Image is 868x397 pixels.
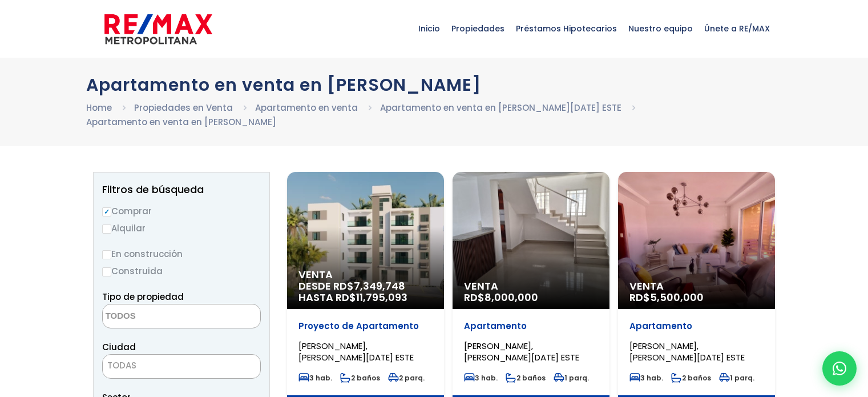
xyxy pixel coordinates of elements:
span: 3 hab. [629,373,663,383]
span: Ciudad [102,341,136,353]
span: 11,795,093 [356,290,407,304]
span: 2 baños [671,373,711,383]
span: 7,349,748 [354,279,405,293]
span: 5,500,000 [650,290,704,304]
img: remax-metropolitana-logo [104,12,212,46]
span: Venta [629,280,764,292]
label: Alquilar [102,221,261,235]
span: 3 hab. [298,373,332,383]
label: En construcción [102,247,261,261]
span: Tipo de propiedad [102,291,184,303]
span: Únete a RE/MAX [699,11,776,46]
span: Venta [464,280,598,292]
h2: Filtros de búsqueda [102,184,261,195]
a: Apartamento en venta en [PERSON_NAME][DATE] ESTE [380,102,621,114]
input: Comprar [102,207,111,216]
span: 8,000,000 [485,290,538,304]
span: [PERSON_NAME], [PERSON_NAME][DATE] ESTE [298,340,414,363]
span: HASTA RD$ [298,292,433,303]
span: 2 baños [506,373,546,383]
span: Inicio [413,11,446,46]
span: Nuestro equipo [623,11,699,46]
span: TODAS [102,354,261,379]
a: Propiedades en Venta [134,102,233,114]
a: Apartamento en venta [255,102,358,114]
label: Construida [102,264,261,278]
span: Propiedades [446,11,510,46]
input: Alquilar [102,224,111,234]
p: Apartamento [464,320,598,332]
span: [PERSON_NAME], [PERSON_NAME][DATE] ESTE [629,340,745,363]
p: Apartamento [629,320,764,332]
span: TODAS [103,358,260,374]
span: DESDE RD$ [298,280,433,303]
textarea: Search [103,304,213,329]
span: RD$ [629,290,704,304]
span: Préstamos Hipotecarios [510,11,623,46]
span: 2 baños [340,373,380,383]
span: [PERSON_NAME], [PERSON_NAME][DATE] ESTE [464,340,579,363]
li: Apartamento en venta en [PERSON_NAME] [86,115,276,129]
span: 3 hab. [464,373,498,383]
span: 1 parq. [554,373,589,383]
input: En construcción [102,250,111,259]
h1: Apartamento en venta en [PERSON_NAME] [86,75,782,95]
span: 1 parq. [719,373,754,383]
span: RD$ [464,290,538,304]
span: 2 parq. [388,373,425,383]
input: Construida [102,267,111,276]
span: TODAS [107,359,136,371]
p: Proyecto de Apartamento [298,320,433,332]
a: Home [86,102,112,114]
span: Venta [298,269,433,280]
label: Comprar [102,204,261,218]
